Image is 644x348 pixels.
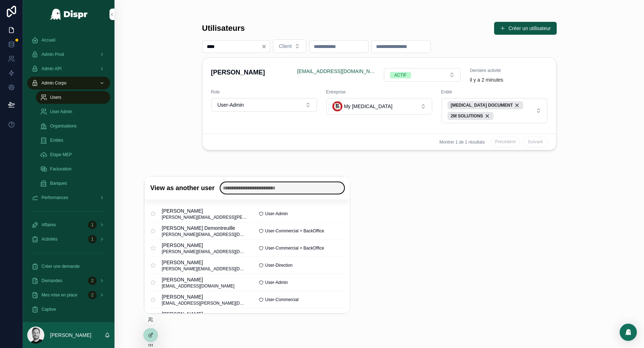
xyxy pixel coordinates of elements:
span: Créer une demande [42,264,80,269]
a: Mes mise en place2 [27,289,110,301]
h2: View as another user [150,183,215,193]
span: User Admin [50,109,72,115]
span: Captive [42,306,56,312]
span: User-Admin [265,279,288,285]
a: Demandes2 [27,274,110,287]
div: ACTIF [394,72,407,78]
a: Accueil [27,34,110,47]
a: [PERSON_NAME][EMAIL_ADDRESS][DOMAIN_NAME]Select ButtonDernière activitéil y a 2 minutesRoleSelect... [203,58,556,134]
span: Role [211,89,318,95]
a: Captive [27,303,110,316]
span: [PERSON_NAME][EMAIL_ADDRESS][DOMAIN_NAME] [162,266,247,271]
div: scrollable content [23,29,114,322]
span: Accueil [42,37,55,43]
span: [EMAIL_ADDRESS][PERSON_NAME][DOMAIN_NAME] [162,300,247,306]
span: Etape MEP [50,152,72,158]
span: Facturation [50,166,72,172]
p: il y a 2 minutes [470,76,503,83]
span: User-Commercial [265,296,298,302]
a: Organisations [36,120,110,132]
h4: [PERSON_NAME] [211,68,289,77]
span: Entités [50,137,63,143]
button: Select Button [441,98,547,123]
button: Unselect 1 [448,112,493,120]
a: Entités [36,134,110,147]
div: 2 [88,276,97,285]
a: Performances [27,191,110,204]
span: [PERSON_NAME] [162,310,247,317]
span: User-Direction [265,262,293,268]
span: Admin Prod [42,52,64,57]
button: Select Button [384,68,461,82]
span: Mes mise en place [42,292,77,298]
span: Montrer 1 de 1 résultats [439,139,485,145]
span: [PERSON_NAME] [162,276,234,283]
span: [PERSON_NAME] [162,207,247,214]
span: Users [50,95,61,100]
a: Admin Corpo [27,77,110,90]
span: Entreprise [326,89,433,95]
span: [PERSON_NAME][EMAIL_ADDRESS][PERSON_NAME][DOMAIN_NAME] [162,214,247,220]
span: Admin Corpo [42,80,67,86]
span: [PERSON_NAME] [162,293,247,300]
a: Users [36,91,110,104]
span: Entité [441,89,548,95]
a: Affaires1 [27,218,110,231]
button: Unselect 2 [448,101,523,109]
a: User Admin [36,105,110,118]
div: 1 [88,235,97,243]
button: Select Button [211,98,317,112]
span: [PERSON_NAME][EMAIL_ADDRESS][DOMAIN_NAME] [162,248,247,254]
span: 2M SOLUTIONS [451,113,483,119]
a: Créer une demande [27,260,110,273]
span: Organisations [50,123,77,129]
span: My [MEDICAL_DATA] [344,103,392,110]
span: [PERSON_NAME][EMAIL_ADDRESS][DOMAIN_NAME] [162,231,247,237]
span: User-Admin [218,101,244,108]
span: User-Commercial + BackOffice [265,228,324,233]
span: [MEDICAL_DATA] DOCUMENT [451,102,513,108]
button: Créer un utilisateur [494,22,556,35]
button: Select Button [326,98,432,115]
span: Performances [42,195,68,200]
div: Open Intercom Messenger [620,324,637,341]
span: [EMAIL_ADDRESS][DOMAIN_NAME] [162,283,234,289]
span: User-Commercial + BackOffice [265,245,324,251]
span: User-Admin [265,211,288,216]
span: [PERSON_NAME] [162,258,247,266]
span: Activités [42,236,58,242]
h1: Utilisateurs [202,23,245,34]
span: Admin API [42,66,62,72]
p: [PERSON_NAME] [50,332,91,339]
a: Activités1 [27,233,110,246]
a: Facturation [36,163,110,175]
button: Clear [261,44,270,49]
span: Banques [50,180,67,186]
div: 1 [88,221,97,229]
img: App logo [50,9,88,20]
a: Etape MEP [36,148,110,161]
span: [PERSON_NAME] [162,241,247,248]
span: [PERSON_NAME] Demontreuille [162,224,247,231]
span: Dernière activité [470,68,547,73]
span: Client [279,43,292,50]
a: Admin API [27,62,110,75]
a: [EMAIL_ADDRESS][DOMAIN_NAME] [297,68,375,75]
button: Select Button [273,39,307,53]
span: Affaires [42,222,56,228]
a: Admin Prod [27,48,110,61]
span: Demandes [42,278,62,284]
div: 2 [88,291,97,299]
a: Banques [36,177,110,190]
